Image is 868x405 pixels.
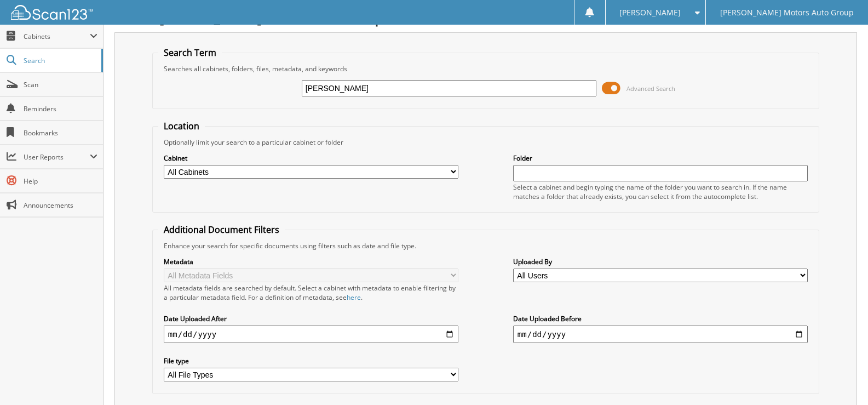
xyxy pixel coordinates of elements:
[24,201,97,210] span: Announcements
[24,104,97,113] span: Reminders
[720,9,854,16] span: [PERSON_NAME] Motors Auto Group
[24,80,97,89] span: Scan
[24,128,97,138] span: Bookmarks
[513,326,808,343] input: end
[513,182,808,201] div: Select a cabinet and begin typing the name of the folder you want to search in. If the name match...
[158,224,285,236] legend: Additional Document Filters
[158,138,813,147] div: Optionally limit your search to a particular cabinet or folder
[347,293,361,302] a: here
[158,64,813,73] div: Searches all cabinets, folders, files, metadata, and keywords
[513,153,808,163] label: Folder
[626,84,675,93] span: Advanced Search
[24,176,97,186] span: Help
[158,120,205,132] legend: Location
[11,5,93,20] img: scan123-logo-white.svg
[513,257,808,266] label: Uploaded By
[164,314,458,323] label: Date Uploaded After
[24,32,90,41] span: Cabinets
[164,153,458,163] label: Cabinet
[164,257,458,266] label: Metadata
[164,326,458,343] input: start
[24,152,90,162] span: User Reports
[619,9,681,16] span: [PERSON_NAME]
[513,314,808,323] label: Date Uploaded Before
[24,56,96,65] span: Search
[164,356,458,366] label: File type
[813,352,868,405] iframe: Chat Widget
[158,47,222,59] legend: Search Term
[158,241,813,250] div: Enhance your search for specific documents using filters such as date and file type.
[164,283,458,302] div: All metadata fields are searched by default. Select a cabinet with metadata to enable filtering b...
